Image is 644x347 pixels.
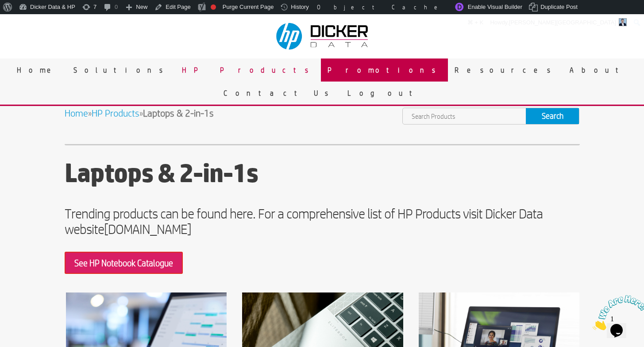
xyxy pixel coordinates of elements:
img: Chat attention grabber [4,4,58,39]
span: » » [65,108,214,118]
a: See HP Notebook Catalogue [65,252,183,274]
a: About [563,58,634,82]
a: Resources [448,58,563,82]
a: ⌘ + K [464,16,487,30]
a: Howdy, [487,16,630,30]
a: Promotions [321,58,448,82]
input: Search [526,108,579,124]
div: Focus keyphrase not set [211,4,216,10]
span: [PERSON_NAME][GEOGRAPHIC_DATA] [509,19,616,26]
span: 1 [4,4,7,11]
a: HP Products [175,58,321,82]
strong: Laptops & 2-in-1s [143,108,214,118]
a: Home [65,108,88,118]
h1: Laptops & 2-in-1s [65,158,580,192]
h5: Trending products can be found here. For a comprehensive list of HP Products visit Dicker Data we... [65,206,580,241]
input: Search Products [403,108,526,124]
a: HP Products [92,108,139,118]
a: Solutions [67,58,175,82]
img: Dicker Data & HP [271,19,375,54]
a: [DOMAIN_NAME] [104,221,191,237]
iframe: chat widget [589,292,644,334]
a: Contact Us [217,82,341,105]
a: Logout [341,82,428,105]
a: Home [10,58,67,82]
